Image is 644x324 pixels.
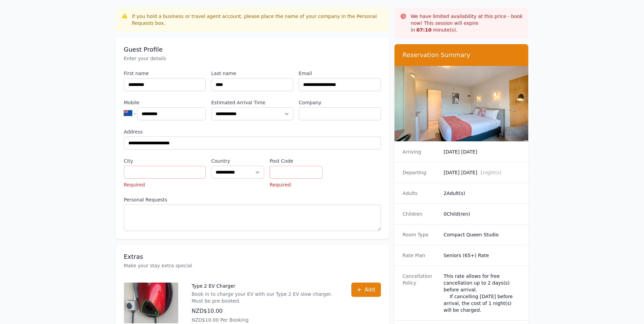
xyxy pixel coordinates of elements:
[351,283,381,297] button: Add
[124,262,381,269] p: Make your stay extra special
[211,70,293,77] label: Last name
[124,128,381,135] label: Address
[403,169,438,176] dt: Departing
[270,158,323,164] label: Post Code
[211,158,264,164] label: Country
[124,99,206,106] label: Mobile
[124,158,206,164] label: City
[444,273,520,313] div: This rate allows for free cancellation up to 2 days(s) before arrival. If cancelling [DATE] befor...
[444,148,520,155] dd: [DATE] [DATE]
[192,307,338,315] p: NZD$10.00
[124,253,381,261] h3: Extras
[132,13,384,26] div: If you hold a business or travel agent account, please place the name of your company in the Pers...
[124,181,206,188] p: Required
[124,283,178,323] img: Type 2 EV Charger
[124,55,381,62] p: Enter your details
[270,181,323,188] p: Required
[411,13,523,33] p: We have limited availability at this price - book now! This session will expire in minute(s).
[192,291,338,304] p: Book in to charge your EV with our Type 2 EV slow charger. Must be pre-booked.
[299,99,381,106] label: Company
[299,70,381,77] label: Email
[444,169,520,176] dd: [DATE] [DATE]
[124,46,381,54] h3: Guest Profile
[403,252,438,259] dt: Rate Plan
[444,252,520,259] dd: Seniors (65+) Rate
[403,148,438,155] dt: Arriving
[417,27,432,33] strong: 07 : 10
[124,70,206,77] label: First name
[394,66,529,141] img: Compact Queen Studio
[403,190,438,197] dt: Adults
[365,286,375,294] span: Add
[192,317,338,323] p: NZD$10.00 Per Booking
[403,273,438,313] dt: Cancellation Policy
[192,283,338,289] p: Type 2 EV Charger
[403,51,520,59] h3: Reservation Summary
[403,231,438,238] dt: Room Type
[444,231,520,238] dd: Compact Queen Studio
[211,99,293,106] label: Estimated Arrival Time
[444,211,520,217] dd: 0 Child(ren)
[444,190,520,197] dd: 2 Adult(s)
[480,170,501,175] span: 1 night(s)
[403,211,438,217] dt: Children
[124,196,381,203] label: Personal Requests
